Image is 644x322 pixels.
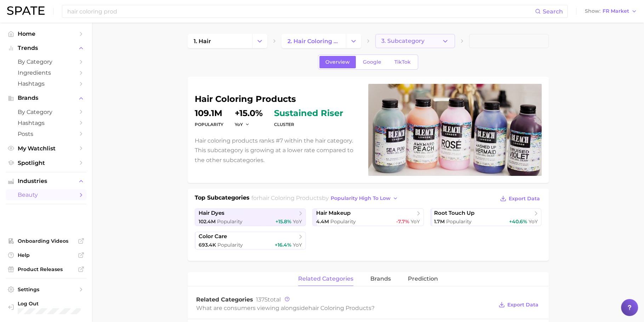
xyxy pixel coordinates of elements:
span: hair makeup [316,210,351,217]
img: SPATE [7,6,45,15]
a: by Category [6,56,86,67]
a: Settings [6,284,86,295]
span: 3. Subcategory [381,38,424,44]
a: TikTok [388,56,417,68]
a: Posts [6,128,86,139]
span: 1375 [256,296,268,303]
span: YoY [293,242,302,248]
span: Popularity [330,218,356,225]
a: Spotlight [6,157,86,168]
a: Hashtags [6,78,86,89]
span: root touch up [434,210,474,217]
button: Change Category [252,34,267,48]
span: by Category [18,58,74,65]
h1: hair coloring products [195,95,360,103]
a: Product Releases [6,264,86,275]
span: hair coloring products [308,305,371,311]
span: Prediction [408,276,438,282]
span: Brands [18,95,74,101]
span: related categories [298,276,353,282]
button: 3. Subcategory [375,34,455,48]
span: Posts [18,131,74,137]
dt: Popularity [195,120,223,129]
span: Show [585,9,600,13]
span: color care [199,233,227,240]
button: Trends [6,43,86,53]
a: Home [6,28,86,39]
span: brands [370,276,391,282]
span: Hashtags [18,80,74,87]
span: total [256,296,281,303]
button: YoY [235,121,250,127]
span: Search [543,8,563,15]
span: 102.4m [199,218,216,225]
span: Overview [325,59,350,65]
a: beauty [6,189,86,200]
span: YoY [528,218,537,225]
span: YoY [411,218,420,225]
span: My Watchlist [18,145,74,152]
button: popularity high to low [329,194,400,203]
span: +16.4% [275,242,291,248]
a: Help [6,250,86,260]
span: for by [251,195,400,201]
a: Ingredients [6,67,86,78]
button: Change Category [346,34,361,48]
a: hair dyes102.4m Popularity+15.8% YoY [195,208,306,226]
span: Popularity [446,218,472,225]
span: +15.8% [275,218,291,225]
a: color care693.4k Popularity+16.4% YoY [195,232,306,249]
input: Search here for a brand, industry, or ingredient [67,5,535,17]
a: by Category [6,107,86,117]
dd: 109.1m [195,109,223,117]
a: root touch up1.7m Popularity+40.6% YoY [430,208,542,226]
span: 1.7m [434,218,445,225]
span: hair dyes [199,210,224,217]
button: Industries [6,176,86,186]
span: 693.4k [199,242,216,248]
span: Home [18,30,74,37]
a: Hashtags [6,117,86,128]
span: TikTok [394,59,411,65]
span: YoY [293,218,302,225]
span: Help [18,252,74,258]
a: Log out. Currently logged in with e-mail jenny.zeng@spate.nyc. [6,298,86,317]
button: Export Data [497,300,540,310]
span: Hashtags [18,120,74,126]
a: Onboarding Videos [6,236,86,246]
span: YoY [235,121,243,127]
span: Export Data [507,302,538,308]
span: Trends [18,45,74,51]
span: -7.7% [396,218,409,225]
span: Popularity [217,242,243,248]
span: +40.6% [509,218,527,225]
h1: Top Subcategories [195,194,250,204]
span: 1. hair [194,38,211,45]
span: hair coloring products [259,195,322,201]
span: Log Out [18,300,81,307]
span: Google [363,59,381,65]
a: Google [357,56,387,68]
a: hair makeup4.4m Popularity-7.7% YoY [312,208,424,226]
span: 4.4m [316,218,329,225]
button: Brands [6,93,86,103]
span: Settings [18,286,74,293]
div: What are consumers viewing alongside ? [196,303,494,313]
span: FR Market [603,9,629,13]
button: Export Data [498,194,541,203]
span: Ingredients [18,69,74,76]
span: Industries [18,178,74,184]
dt: cluster [274,120,343,129]
a: My Watchlist [6,143,86,154]
p: Hair coloring products ranks #7 within the hair category. This subcategory is growing at a lower ... [195,136,360,165]
span: Onboarding Videos [18,238,74,244]
span: 2. hair coloring products [287,38,340,45]
span: Spotlight [18,160,74,166]
span: Product Releases [18,266,74,272]
a: Overview [319,56,356,68]
a: 2. hair coloring products [281,34,346,48]
span: Popularity [217,218,243,225]
span: beauty [18,191,74,198]
button: ShowFR Market [583,7,639,16]
a: 1. hair [188,34,252,48]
